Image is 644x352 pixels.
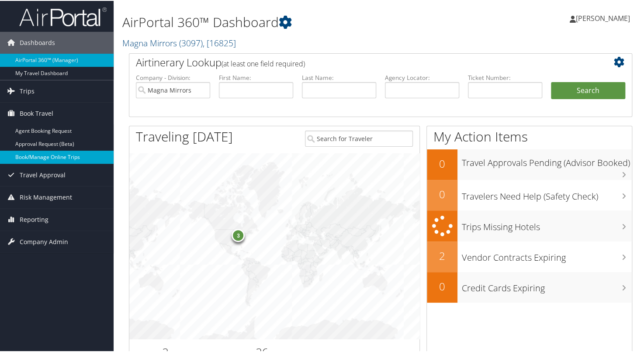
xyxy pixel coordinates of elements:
label: Agency Locator: [385,72,459,81]
h2: 2 [427,248,457,262]
h1: Traveling [DATE] [136,127,233,145]
span: , [ 16825 ] [203,36,236,48]
h2: 0 [427,186,457,201]
div: 3 [232,228,245,241]
a: Magna Mirrors [122,36,236,48]
label: Last Name: [302,72,376,81]
span: Travel Approval [20,163,66,185]
a: 0Credit Cards Expiring [427,271,632,302]
span: (at least one field required) [222,58,305,68]
span: Risk Management [20,186,72,207]
a: [PERSON_NAME] [570,4,639,31]
label: Company - Division: [136,72,210,81]
a: Trips Missing Hotels [427,210,632,241]
h3: Travelers Need Help (Safety Check) [462,185,632,202]
span: Reporting [20,208,48,230]
img: airportal-logo.png [19,6,107,26]
span: Trips [20,79,35,101]
label: First Name: [219,72,293,81]
h2: 0 [427,155,457,170]
span: Company Admin [20,230,68,252]
a: 0Travel Approvals Pending (Advisor Booked) [427,148,632,179]
span: Book Travel [20,102,53,124]
h3: Travel Approvals Pending (Advisor Booked) [462,152,632,168]
span: ( 3097 ) [179,36,203,48]
h2: Airtinerary Lookup [136,54,583,69]
h3: Trips Missing Hotels [462,216,632,232]
button: Search [551,81,625,99]
h1: My Action Items [427,127,632,145]
h2: 0 [427,278,457,293]
label: Ticket Number: [468,72,542,81]
a: 0Travelers Need Help (Safety Check) [427,179,632,210]
a: 2Vendor Contracts Expiring [427,241,632,271]
h1: AirPortal 360™ Dashboard [122,12,467,31]
input: Search for Traveler [305,130,413,146]
span: [PERSON_NAME] [576,13,630,22]
h3: Vendor Contracts Expiring [462,246,632,263]
h3: Credit Cards Expiring [462,277,632,293]
span: Dashboards [20,31,55,53]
